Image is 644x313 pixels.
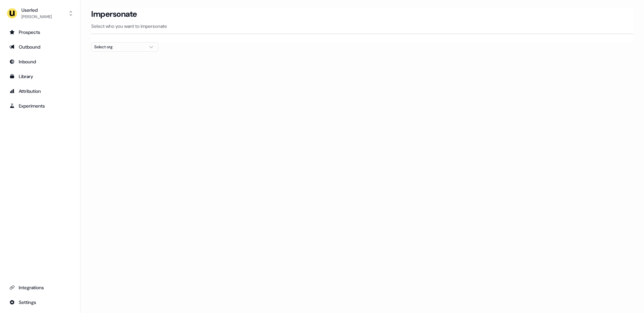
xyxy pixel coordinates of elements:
[9,299,71,306] div: Settings
[9,284,71,291] div: Integrations
[91,42,158,52] button: Select org
[9,58,71,65] div: Inbound
[5,42,75,52] a: Go to outbound experience
[5,101,75,111] a: Go to experiments
[91,23,633,29] p: Select who you want to impersonate
[9,103,71,109] div: Experiments
[21,7,52,13] div: Userled
[5,27,75,38] a: Go to prospects
[5,297,75,308] a: Go to integrations
[9,88,71,95] div: Attribution
[5,71,75,82] a: Go to templates
[94,44,145,50] div: Select org
[9,29,71,36] div: Prospects
[5,56,75,67] a: Go to Inbound
[5,282,75,293] a: Go to integrations
[9,73,71,80] div: Library
[5,86,75,97] a: Go to attribution
[5,5,75,21] button: Userled[PERSON_NAME]
[21,13,52,20] div: [PERSON_NAME]
[91,9,137,19] h3: Impersonate
[9,44,71,50] div: Outbound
